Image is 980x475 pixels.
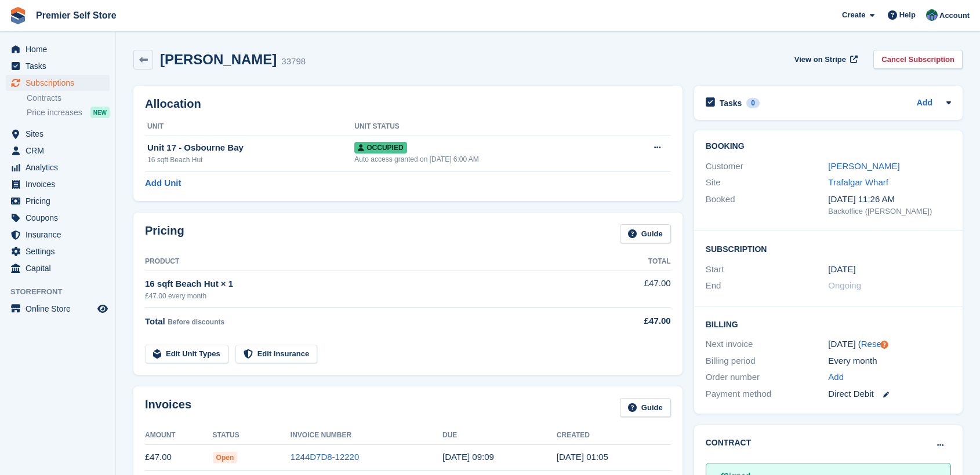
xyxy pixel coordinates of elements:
div: Site [706,176,829,189]
span: Total [145,316,165,326]
div: Unit 17 - Osbourne Bay [147,141,354,155]
div: Start [706,263,829,276]
a: Add Unit [145,177,181,190]
div: Billing period [706,355,829,368]
a: Add [917,97,932,110]
a: Edit Unit Types [145,345,228,364]
span: Tasks [26,58,95,74]
a: Reset [861,339,884,349]
time: 2024-03-07 00:00:00 UTC [828,263,855,276]
div: £47.00 [600,315,670,328]
a: Cancel Subscription [873,50,963,69]
div: Order number [706,371,829,384]
a: menu [6,301,110,317]
th: Unit Status [354,118,619,136]
div: [DATE] 11:26 AM [828,193,951,206]
a: Guide [620,398,671,417]
td: £47.00 [600,271,670,307]
img: Jo Granger [926,9,938,21]
span: Help [899,9,916,21]
a: menu [6,176,110,192]
h2: [PERSON_NAME] [160,52,277,67]
div: £47.00 every month [145,291,600,301]
a: Price increases NEW [27,106,110,119]
span: CRM [26,142,95,159]
span: Price increases [27,107,82,118]
span: Create [842,9,865,21]
a: Add [828,371,844,384]
div: 0 [746,98,760,108]
span: Capital [26,260,95,276]
div: Booked [706,193,829,217]
div: Customer [706,160,829,173]
a: menu [6,75,110,91]
span: Analytics [26,159,95,176]
a: menu [6,243,110,260]
a: Edit Insurance [235,345,318,364]
th: Created [557,426,671,445]
div: Every month [828,355,951,368]
a: Contracts [27,93,110,104]
span: Settings [26,243,95,260]
h2: Billing [706,318,951,330]
h2: Contract [706,437,752,449]
span: Home [26,41,95,57]
a: menu [6,210,110,226]
div: Payment method [706,388,829,401]
a: Premier Self Store [31,6,121,25]
th: Product [145,253,600,271]
a: menu [6,126,110,142]
span: Storefront [10,286,115,298]
th: Amount [145,426,213,445]
span: Online Store [26,301,95,317]
a: menu [6,41,110,57]
a: menu [6,193,110,209]
th: Status [213,426,291,445]
div: 16 sqft Beach Hut [147,155,354,165]
span: View on Stripe [794,54,846,65]
div: Auto access granted on [DATE] 6:00 AM [354,154,619,165]
span: Ongoing [828,280,861,290]
th: Total [600,253,670,271]
span: Open [213,452,238,463]
div: Next invoice [706,338,829,351]
a: menu [6,58,110,74]
a: [PERSON_NAME] [828,161,899,171]
a: menu [6,142,110,159]
time: 2025-10-08 08:09:22 UTC [442,452,494,462]
h2: Subscription [706,243,951,254]
h2: Allocation [145,97,671,111]
th: Due [442,426,557,445]
a: Trafalgar Wharf [828,177,888,187]
span: Pricing [26,193,95,209]
span: Invoices [26,176,95,192]
th: Unit [145,118,354,136]
h2: Tasks [720,98,742,108]
div: NEW [90,107,110,118]
img: stora-icon-8386f47178a22dfd0bd8f6a31ec36ba5ce8667c1dd55bd0f319d3a0aa187defe.svg [9,7,27,24]
td: £47.00 [145,444,213,470]
a: Guide [620,224,671,243]
div: 33798 [281,55,306,68]
a: Preview store [96,302,110,316]
div: 16 sqft Beach Hut × 1 [145,277,600,291]
span: Account [939,10,970,21]
span: Coupons [26,210,95,226]
span: Occupied [354,142,406,154]
a: menu [6,260,110,276]
th: Invoice Number [291,426,442,445]
h2: Pricing [145,224,184,243]
a: View on Stripe [790,50,860,69]
div: End [706,279,829,293]
a: menu [6,159,110,176]
div: Direct Debit [828,388,951,401]
h2: Booking [706,142,951,151]
h2: Invoices [145,398,191,417]
div: Tooltip anchor [879,339,890,350]
span: Subscriptions [26,75,95,91]
div: [DATE] ( ) [828,338,951,351]
span: Sites [26,126,95,142]
div: Backoffice ([PERSON_NAME]) [828,206,951,217]
span: Insurance [26,226,95,243]
span: Before discounts [168,318,224,326]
